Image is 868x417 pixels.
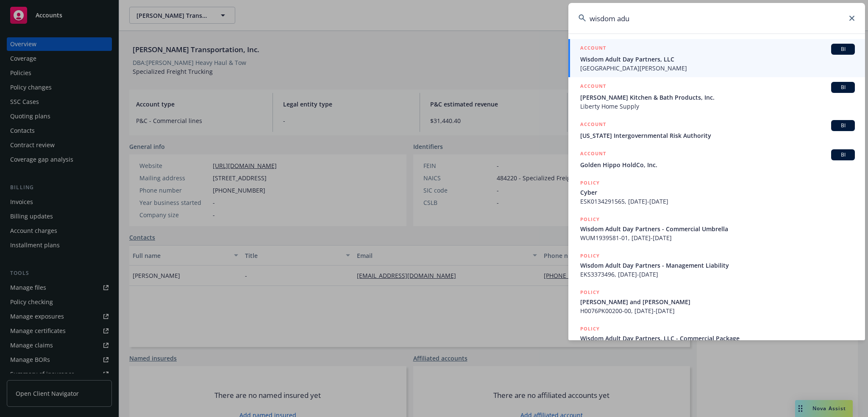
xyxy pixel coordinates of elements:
[568,283,865,320] a: POLICY[PERSON_NAME] and [PERSON_NAME]H0076PK00200-00, [DATE]-[DATE]
[580,179,600,187] h5: POLICY
[580,224,855,233] span: Wisdom Adult Day Partners - Commercial Umbrella
[580,93,855,102] span: [PERSON_NAME] Kitchen & Bath Products, Inc.
[835,45,851,53] span: BI
[835,122,851,129] span: BI
[580,197,855,206] span: ESK0134291565, [DATE]-[DATE]
[580,64,855,73] span: [GEOGRAPHIC_DATA][PERSON_NAME]
[568,174,865,210] a: POLICYCyberESK0134291565, [DATE]-[DATE]
[580,149,606,160] h5: ACCOUNT
[580,288,600,297] h5: POLICY
[580,160,855,169] span: Golden Hippo HoldCo, Inc.
[568,39,865,77] a: ACCOUNTBIWisdom Adult Day Partners, LLC[GEOGRAPHIC_DATA][PERSON_NAME]
[580,297,855,306] span: [PERSON_NAME] and [PERSON_NAME]
[580,261,855,270] span: Wisdom Adult Day Partners - Management Liability
[580,44,606,54] h5: ACCOUNT
[568,77,865,115] a: ACCOUNTBI[PERSON_NAME] Kitchen & Bath Products, Inc.Liberty Home Supply
[568,320,865,356] a: POLICYWisdom Adult Day Partners, LLC - Commercial Package
[568,3,865,34] input: Search...
[835,84,851,91] span: BI
[568,210,865,247] a: POLICYWisdom Adult Day Partners - Commercial UmbrellaWUM1939581-01, [DATE]-[DATE]
[835,151,851,159] span: BI
[580,102,855,111] span: Liberty Home Supply
[568,145,865,174] a: ACCOUNTBIGolden Hippo HoldCo, Inc.
[580,215,600,224] h5: POLICY
[580,82,606,92] h5: ACCOUNT
[580,120,606,130] h5: ACCOUNT
[580,188,855,197] span: Cyber
[580,252,600,260] h5: POLICY
[580,131,855,140] span: [US_STATE] Intergovernmental Risk Authority
[580,270,855,279] span: EKS3373496, [DATE]-[DATE]
[580,55,855,64] span: Wisdom Adult Day Partners, LLC
[568,115,865,145] a: ACCOUNTBI[US_STATE] Intergovernmental Risk Authority
[580,334,855,343] span: Wisdom Adult Day Partners, LLC - Commercial Package
[580,233,855,242] span: WUM1939581-01, [DATE]-[DATE]
[568,247,865,283] a: POLICYWisdom Adult Day Partners - Management LiabilityEKS3373496, [DATE]-[DATE]
[580,325,600,333] h5: POLICY
[580,306,855,315] span: H0076PK00200-00, [DATE]-[DATE]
